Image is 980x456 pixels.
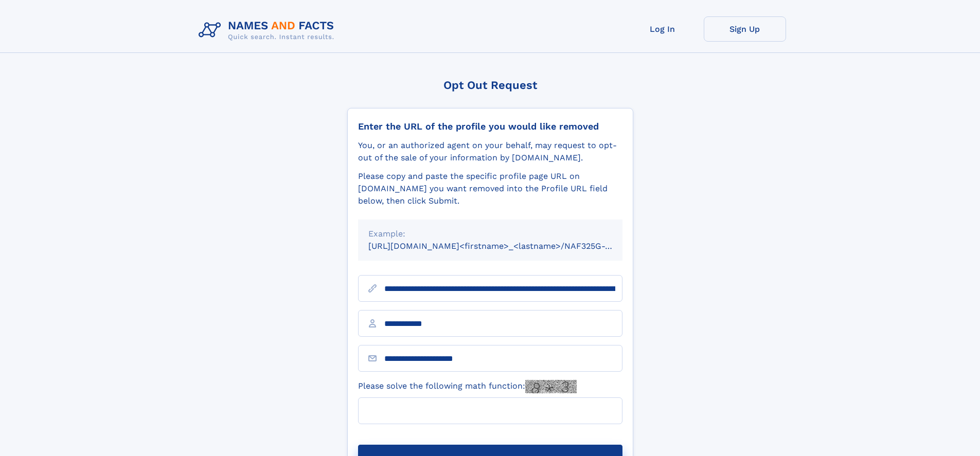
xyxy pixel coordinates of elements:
div: Enter the URL of the profile you would like removed [358,121,622,132]
div: Example: [368,228,612,240]
a: Log In [621,16,704,42]
div: Please copy and paste the specific profile page URL on [DOMAIN_NAME] you want removed into the Pr... [358,170,622,207]
div: Opt Out Request [347,79,633,92]
label: Please solve the following math function: [358,380,577,393]
div: You, or an authorized agent on your behalf, may request to opt-out of the sale of your informatio... [358,139,622,164]
a: Sign Up [704,16,786,42]
img: Logo Names and Facts [194,16,343,44]
small: [URL][DOMAIN_NAME]<firstname>_<lastname>/NAF325G-xxxxxxxx [368,241,642,251]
